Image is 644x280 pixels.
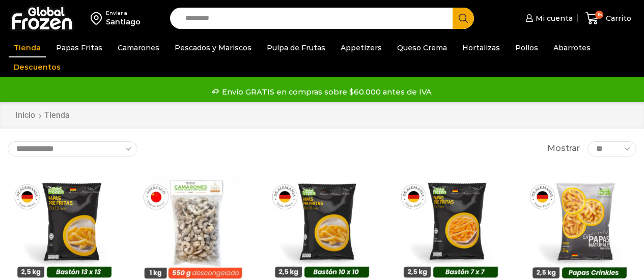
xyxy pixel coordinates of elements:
[8,141,137,157] select: Pedido de la tienda
[392,38,452,57] a: Queso Crema
[106,10,141,17] div: Enviar a
[113,38,164,57] a: Camarones
[583,7,634,30] a: 15 Carrito
[106,17,141,27] div: Santiago
[170,38,257,57] a: Pescados y Mariscos
[262,38,330,57] a: Pulpa de Frutas
[523,8,573,28] a: Mi cuenta
[457,38,505,57] a: Hortalizas
[533,13,573,23] span: Mi cuenta
[547,143,580,154] span: Mostrar
[44,110,70,120] h1: Tienda
[51,38,107,57] a: Papas Fritas
[91,10,106,27] img: address-field-icon.svg
[603,13,631,23] span: Carrito
[335,38,387,57] a: Appetizers
[510,38,543,57] a: Pollos
[15,110,70,121] nav: Breadcrumb
[548,38,596,57] a: Abarrotes
[453,8,474,29] button: Search button
[595,11,603,19] span: 15
[9,57,66,77] a: Descuentos
[15,110,36,121] a: Inicio
[9,38,46,57] a: Tienda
